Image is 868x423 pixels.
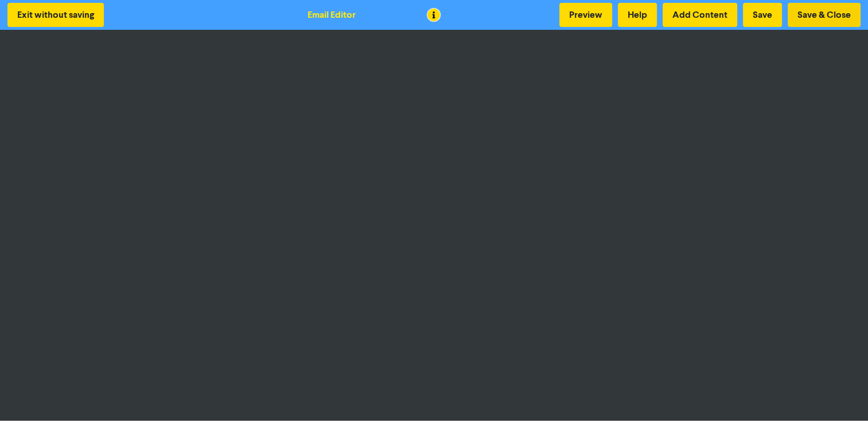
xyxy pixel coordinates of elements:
button: Exit without saving [7,3,104,27]
button: Add Content [663,3,737,27]
div: Email Editor [308,8,356,22]
button: Save & Close [788,3,861,27]
button: Help [618,3,657,27]
button: Save [743,3,782,27]
button: Preview [559,3,612,27]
